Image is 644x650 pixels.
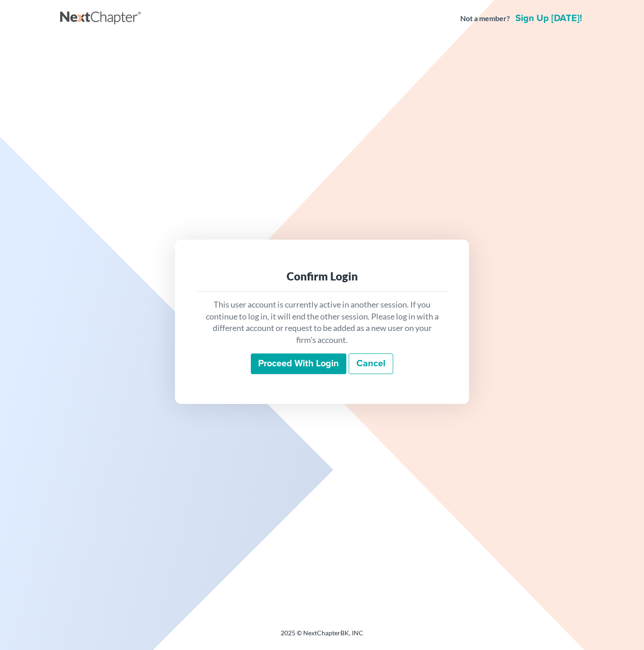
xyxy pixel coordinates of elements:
[204,299,440,346] p: This user account is currently active in another session. If you continue to log in, it will end ...
[514,14,584,23] a: Sign up [DATE]!
[60,628,584,645] div: 2025 © NextChapterBK, INC
[460,13,510,24] strong: Not a member?
[251,353,346,375] input: Proceed with login
[204,269,440,284] div: Confirm Login
[349,353,393,375] a: Cancel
